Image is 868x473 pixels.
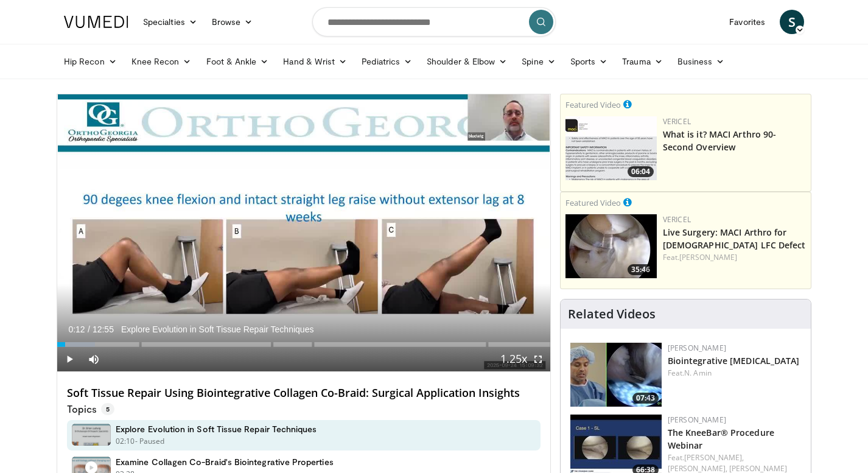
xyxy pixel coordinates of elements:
a: N. Amin [684,368,712,378]
a: Foot & Ankle [199,49,276,74]
img: aa6cc8ed-3dbf-4b6a-8d82-4a06f68b6688.150x105_q85_crop-smart_upscale.jpg [565,116,657,180]
h4: Explore Evolution in Soft Tissue Repair Techniques [116,424,317,435]
p: - Paused [135,436,165,447]
div: Feat. [663,252,806,263]
a: Trauma [615,49,670,74]
a: Shoulder & Elbow [419,49,514,74]
div: Feat. [668,368,801,379]
span: 5 [101,403,114,415]
div: Progress Bar [57,342,550,347]
input: Search topics, interventions [312,7,556,37]
a: [PERSON_NAME] [668,415,726,425]
span: 0:12 [68,324,85,334]
p: Topics [67,403,114,415]
a: 35:46 [565,214,657,278]
a: Biointegrative [MEDICAL_DATA] [668,355,800,366]
img: eb023345-1e2d-4374-a840-ddbc99f8c97c.150x105_q85_crop-smart_upscale.jpg [565,214,657,278]
a: Hip Recon [57,49,124,74]
h4: Soft Tissue Repair Using Biointegrative Collagen Co-Braid: Surgical Application Insights [67,387,541,400]
small: Featured Video [565,197,621,208]
a: Hand & Wrist [276,49,354,74]
a: The KneeBar® Procedure Webinar [668,427,774,451]
a: [PERSON_NAME] [668,343,726,353]
span: 06:04 [628,166,654,177]
a: Sports [563,49,615,74]
button: Mute [82,347,106,371]
button: Fullscreen [526,347,550,371]
span: 12:55 [93,324,114,334]
video-js: Video Player [57,94,550,372]
h4: Related Videos [568,307,656,321]
img: VuMedi Logo [64,16,128,28]
a: 06:04 [565,116,657,180]
a: Specialties [136,10,205,34]
span: Explore Evolution in Soft Tissue Repair Techniques [121,324,313,335]
a: Favorites [722,10,772,34]
span: 35:46 [628,264,654,275]
span: 07:43 [632,393,659,404]
a: Browse [205,10,261,34]
a: Business [670,49,732,74]
button: Play [57,347,82,371]
p: 02:10 [116,436,135,447]
a: S [780,10,804,34]
small: Featured Video [565,99,621,110]
a: Vericel [663,116,691,127]
button: Playback Rate [502,347,526,371]
a: Spine [514,49,562,74]
h4: Examine Collagen Co-Braid's Biointegrative Properties [116,457,334,468]
a: Pediatrics [354,49,419,74]
a: Vericel [663,214,691,225]
img: 3fbd5ba4-9555-46dd-8132-c1644086e4f5.150x105_q85_crop-smart_upscale.jpg [570,343,662,407]
span: / [88,324,90,334]
a: Live Surgery: MACI Arthro for [DEMOGRAPHIC_DATA] LFC Defect [663,226,806,251]
a: [PERSON_NAME] [679,252,737,262]
a: What is it? MACI Arthro 90-Second Overview [663,128,777,153]
a: 07:43 [570,343,662,407]
a: [PERSON_NAME], [684,452,744,463]
a: Knee Recon [124,49,199,74]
